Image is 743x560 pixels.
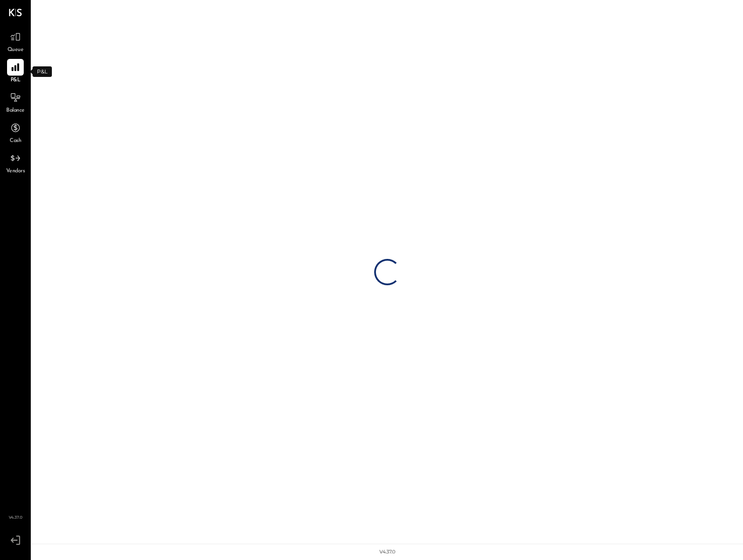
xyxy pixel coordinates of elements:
span: P&L [11,76,21,84]
a: Vendors [0,150,30,175]
a: Balance [0,89,30,115]
a: Queue [0,29,30,54]
span: Vendors [6,167,25,175]
span: Balance [6,107,25,115]
a: P&L [0,59,30,84]
div: v 4.37.0 [379,549,395,556]
a: Cash [0,120,30,145]
span: Queue [7,46,24,54]
span: Cash [10,137,21,145]
div: P&L [33,66,52,77]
